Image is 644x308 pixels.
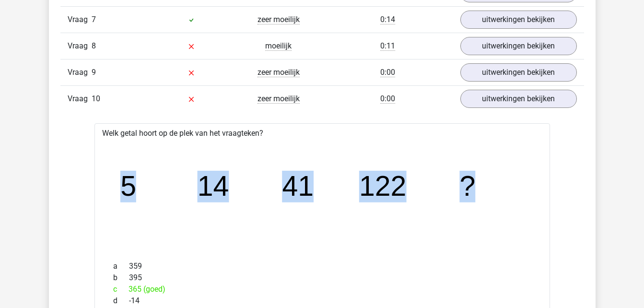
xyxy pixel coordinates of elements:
[360,171,407,202] tspan: 122
[460,171,476,202] tspan: ?
[258,68,300,77] span: zeer moeilijk
[92,68,96,77] span: 9
[380,41,395,51] span: 0:11
[282,171,314,202] tspan: 41
[106,295,539,307] div: -14
[258,15,300,24] span: zeer moeilijk
[460,37,577,55] a: uitwerkingen bekijken
[106,284,539,295] div: 365 (goed)
[460,11,577,29] a: uitwerkingen bekijken
[106,272,539,284] div: 395
[120,171,136,202] tspan: 5
[68,93,92,105] span: Vraag
[380,68,395,77] span: 0:00
[92,15,96,24] span: 7
[113,272,129,284] span: b
[265,41,292,51] span: moeilijk
[92,94,100,103] span: 10
[113,295,129,307] span: d
[460,63,577,82] a: uitwerkingen bekijken
[68,67,92,78] span: Vraag
[92,41,96,50] span: 8
[380,15,395,24] span: 0:14
[68,14,92,25] span: Vraag
[68,40,92,52] span: Vraag
[380,94,395,104] span: 0:00
[198,171,229,202] tspan: 14
[258,94,300,104] span: zeer moeilijk
[106,261,539,272] div: 359
[113,284,129,295] span: c
[460,90,577,108] a: uitwerkingen bekijken
[113,261,129,272] span: a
